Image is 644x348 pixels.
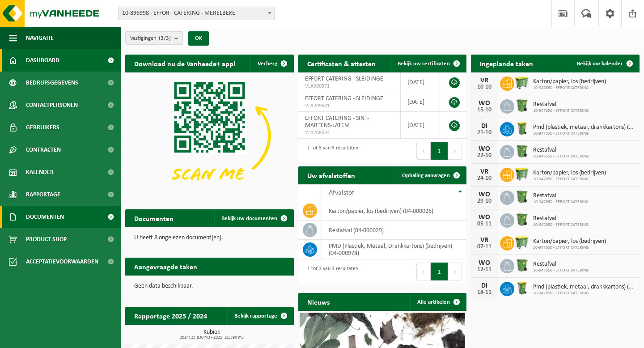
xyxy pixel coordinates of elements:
span: VLA708034 [305,129,394,136]
a: Ophaling aanvragen [395,166,466,184]
img: WB-0370-HPE-GN-51 [514,189,530,204]
div: VR [475,237,493,244]
p: Geen data beschikbaar. [134,283,285,289]
h2: Ingeplande taken [471,55,542,72]
div: 1 tot 3 van 3 resultaten [303,141,358,161]
span: Rapportage [26,183,60,206]
div: 07-11 [475,244,493,250]
h2: Certificaten & attesten [298,55,385,72]
h2: Nieuws [298,293,339,310]
span: 10-947650 - EFFORT CATERING [533,222,589,228]
span: Restafval [533,101,589,108]
img: WB-0370-HPE-GN-51 [514,258,530,273]
img: WB-0660-HPE-GN-51 [514,235,530,250]
img: WB-0240-HPE-GN-51 [514,280,530,296]
span: 10-896998 - EFFORT CATERING - MERELBEKE [119,7,274,20]
span: Pmd (plastiek, metaal, drankkartons) (bedrijven) [533,124,635,131]
img: WB-0660-HPE-GN-51 [514,75,530,90]
img: Download de VHEPlus App [125,72,294,199]
span: EFFORT CATERING - SLEIDINGE [305,95,383,102]
div: 1 tot 3 van 3 resultaten [303,262,358,281]
button: Previous [416,142,431,160]
span: Contactpersonen [26,94,78,116]
span: Pmd (plastiek, metaal, drankkartons) (bedrijven) [533,284,635,291]
span: 10-947650 - EFFORT CATERING [533,291,635,296]
span: 10-947650 - EFFORT CATERING [533,268,589,273]
span: Navigatie [26,27,54,49]
span: 10-947650 - EFFORT CATERING [533,245,606,250]
span: Afvalstof [329,189,354,196]
h2: Documenten [125,209,182,227]
button: Verberg [250,55,293,72]
img: WB-0370-HPE-GN-51 [514,144,530,159]
div: DI [475,123,493,130]
img: WB-0370-HPE-GN-51 [514,212,530,227]
h2: Uw afvalstoffen [298,166,364,184]
td: [DATE] [401,72,440,92]
h2: Rapportage 2025 / 2024 [125,307,216,324]
td: PMD (Plastiek, Metaal, Drankkartons) (bedrijven) (04-000978) [322,240,467,259]
span: Product Shop [26,228,67,250]
count: (3/3) [159,35,171,41]
h2: Download nu de Vanheede+ app! [125,55,245,72]
a: Bekijk uw certificaten [390,55,466,72]
a: Bekijk uw documenten [214,209,293,227]
div: 21-10 [475,130,493,136]
div: WO [475,100,493,107]
div: WO [475,145,493,153]
span: 10-947650 - EFFORT CATERING [533,108,589,114]
div: 22-10 [475,153,493,159]
button: OK [188,31,209,46]
button: Previous [416,263,431,280]
span: Bekijk uw certificaten [398,61,450,67]
h3: Kubiek [130,329,294,340]
span: VLA900371 [305,83,394,90]
span: Bedrijfsgegevens [26,72,78,94]
span: EFFORT CATERING - SINT-MARTENS-LATEM [305,115,369,129]
span: Vestigingen [130,32,171,45]
button: Vestigingen(3/3) [125,31,183,45]
div: WO [475,214,493,221]
a: Alle artikelen [410,293,466,311]
span: Dashboard [26,49,59,72]
button: 1 [431,263,448,280]
div: 18-11 [475,289,493,296]
a: Bekijk uw kalender [570,55,639,72]
span: 2024: 23,830 m3 - 2025: 21,390 m3 [130,335,294,340]
span: Karton/papier, los (bedrijven) [533,170,606,177]
img: WB-0660-HPE-GN-51 [514,166,530,182]
p: U heeft 8 ongelezen document(en). [134,235,285,241]
span: Bekijk uw kalender [577,61,623,67]
img: WB-0370-HPE-GN-51 [514,98,530,113]
span: VLA709641 [305,102,394,110]
span: Karton/papier, los (bedrijven) [533,238,606,245]
span: Restafval [533,192,589,199]
div: 15-10 [475,107,493,113]
div: 29-10 [475,198,493,204]
span: 10-947650 - EFFORT CATERING [533,85,606,91]
span: Verberg [258,61,277,67]
span: 10-947650 - EFFORT CATERING [533,131,635,136]
span: Documenten [26,206,64,228]
span: Restafval [533,261,589,268]
div: 05-11 [475,221,493,227]
span: Gebruikers [26,116,59,139]
span: Bekijk uw documenten [221,216,277,221]
span: Kalender [26,161,54,183]
span: Contracten [26,139,61,161]
div: WO [475,259,493,267]
h2: Aangevraagde taken [125,258,206,275]
span: 10-947650 - EFFORT CATERING [533,177,606,182]
span: 10-947650 - EFFORT CATERING [533,154,589,159]
span: EFFORT CATERING - SLEIDINGE [305,76,383,82]
span: Acceptatievoorwaarden [26,250,98,273]
button: 1 [431,142,448,160]
div: VR [475,77,493,84]
img: WB-0240-HPE-GN-51 [514,121,530,136]
button: Next [448,142,462,160]
td: restafval (04-000029) [322,221,467,240]
div: 24-10 [475,175,493,182]
div: DI [475,282,493,289]
span: Ophaling aanvragen [402,173,450,178]
button: Next [448,263,462,280]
